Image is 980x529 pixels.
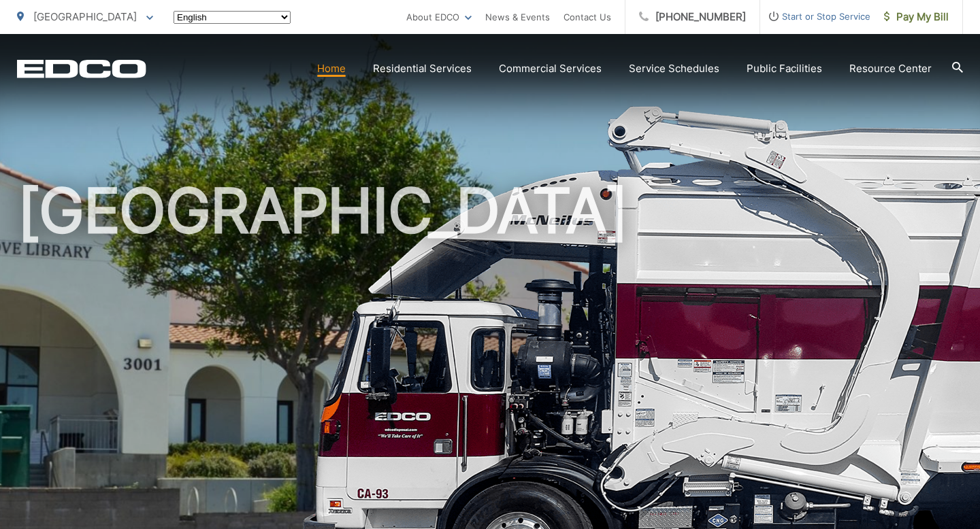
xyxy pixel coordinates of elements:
[17,59,146,78] a: EDCD logo. Return to the homepage.
[499,61,602,77] a: Commercial Services
[563,9,611,25] a: Contact Us
[317,61,346,77] a: Home
[485,9,550,25] a: News & Events
[629,61,719,77] a: Service Schedules
[884,9,949,25] span: Pay My Bill
[33,10,137,23] span: [GEOGRAPHIC_DATA]
[373,61,472,77] a: Residential Services
[849,61,932,77] a: Resource Center
[406,9,472,25] a: About EDCO
[174,11,291,24] select: Select a language
[747,61,822,77] a: Public Facilities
